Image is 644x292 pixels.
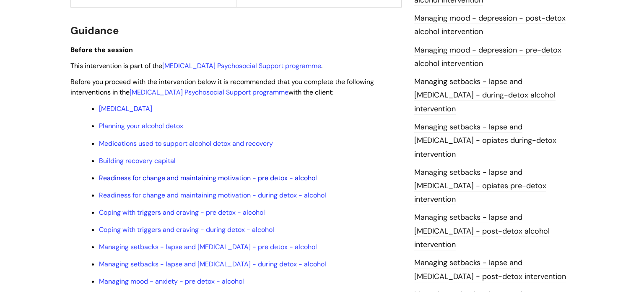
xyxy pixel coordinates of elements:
a: [MEDICAL_DATA] Psychosocial Support programme [130,88,288,97]
a: Planning your alcohol detox [99,121,183,130]
a: Managing mood - anxiety - pre detox - alcohol [99,277,244,286]
a: Managing setbacks - lapse and [MEDICAL_DATA] - during detox - alcohol [99,260,326,268]
a: Readiness for change and maintaining motivation - during detox - alcohol [99,191,326,200]
a: Managing setbacks - lapse and [MEDICAL_DATA] - pre detox - alcohol [99,242,317,251]
span: Before you proceed with the intervention below it is recommended that you complete the following ... [70,77,374,97]
a: [MEDICAL_DATA] Psychosocial Support programme [162,61,321,70]
a: Managing setbacks - lapse and [MEDICAL_DATA] - post-detox intervention [414,258,566,282]
a: Managing setbacks - lapse and [MEDICAL_DATA] - opiates during-detox intervention [414,122,556,160]
span: Before the session [70,45,133,54]
a: Managing setbacks - lapse and [MEDICAL_DATA] - opiates pre-detox intervention [414,167,546,205]
span: Guidance [70,24,119,37]
a: [MEDICAL_DATA] [99,104,152,113]
a: Coping with triggers and craving - during detox - alcohol [99,225,274,234]
a: Managing setbacks - lapse and [MEDICAL_DATA] - during-detox alcohol intervention [414,76,556,115]
span: This intervention is part of the . [70,61,322,70]
a: Readiness for change and maintaining motivation - pre detox - alcohol [99,174,317,182]
a: Managing setbacks - lapse and [MEDICAL_DATA] - post-detox alcohol intervention [414,212,550,250]
a: Managing mood - depression - post-detox alcohol intervention [414,13,566,37]
a: Building recovery capital [99,156,176,165]
a: Coping with triggers and craving - pre detox - alcohol [99,208,265,217]
a: Medications used to support alcohol detox and recovery [99,139,273,148]
a: Managing mood - depression - pre-detox alcohol intervention [414,45,561,69]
